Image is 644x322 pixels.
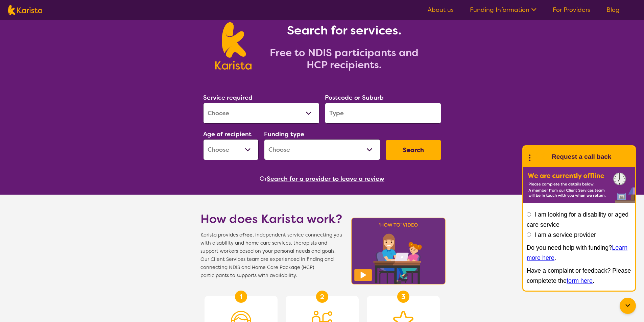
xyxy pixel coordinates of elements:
[527,266,631,286] p: Have a complaint or feedback? Please completete the .
[606,6,620,14] a: Blog
[523,167,635,203] img: Karista offline chat form to request call back
[470,6,536,14] a: Funding Information
[553,6,590,14] a: For Providers
[567,277,593,284] a: form here
[527,211,628,228] label: I am looking for a disability or aged care service
[267,174,384,184] button: Search for a provider to leave a review
[325,94,384,102] label: Postcode or Suburb
[534,150,548,164] img: Karista
[349,216,448,287] img: Karista video
[527,243,631,263] p: Do you need help with funding? .
[325,103,441,124] input: Type
[552,152,611,162] h1: Request a call back
[200,211,342,227] h1: How does Karista work?
[203,94,253,102] label: Service required
[200,231,342,280] span: Karista provides a , independent service connecting you with disability and home care services, t...
[215,22,252,70] img: Karista logo
[260,22,429,39] h1: Search for services.
[264,130,304,138] label: Funding type
[386,140,441,160] button: Search
[397,291,409,303] div: 3
[203,130,252,138] label: Age of recipient
[316,291,328,303] div: 2
[428,6,454,14] a: About us
[260,47,429,71] h2: Free to NDIS participants and HCP recipients.
[235,291,247,303] div: 1
[260,174,267,184] span: Or
[8,5,42,15] img: Karista logo
[242,232,253,238] b: free
[534,231,596,238] label: I am a service provider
